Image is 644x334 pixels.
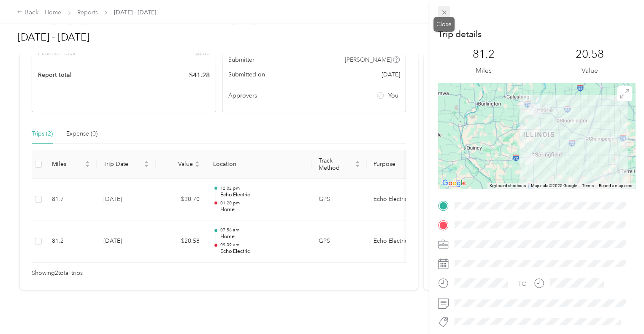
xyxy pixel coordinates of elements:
[473,48,495,61] p: 81.2
[518,280,527,288] div: TO
[599,183,633,188] a: Report a map error
[490,183,526,189] button: Keyboard shortcuts
[440,178,468,189] a: Open this area in Google Maps (opens a new window)
[433,17,455,32] div: Close
[582,65,598,76] p: Value
[476,65,492,76] p: Miles
[576,48,604,61] p: 20.58
[597,287,644,334] iframe: Everlance-gr Chat Button Frame
[531,183,577,188] span: Map data ©2025 Google
[582,183,594,188] a: Terms (opens in new tab)
[440,178,468,189] img: Google
[438,28,482,40] p: Trip details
